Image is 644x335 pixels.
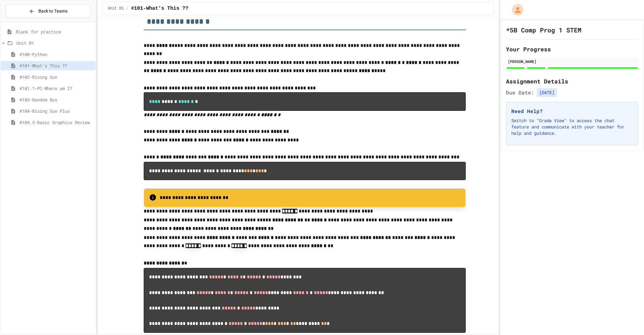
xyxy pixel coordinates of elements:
[511,107,633,115] h3: Need Help?
[19,119,93,126] span: #104.5-Basic Graphics Review
[16,40,93,46] span: Unit 01
[508,59,636,64] div: [PERSON_NAME]
[537,88,557,97] span: [DATE]
[19,96,93,103] span: #103-Random Box
[511,117,633,136] p: Switch to "Grade View" to access the chat feature and communicate with your teacher for help and ...
[506,26,581,34] h1: *5B Comp Prog 1 STEM
[19,51,93,58] span: #100-Python
[505,3,525,17] div: My Account
[19,85,93,92] span: #101.1-PC-Where am I?
[19,108,93,114] span: #104-Rising Sun Plus
[506,45,638,54] h2: Your Progress
[38,8,68,14] span: Back to Teams
[131,5,188,12] span: #101-What's This ??
[126,6,128,11] span: /
[506,89,534,96] span: Due Date:
[6,4,91,18] button: Back to Teams
[19,74,93,80] span: #102-Rising Sun
[108,6,124,11] span: Unit 01
[16,28,93,35] span: Blank for practice
[506,77,638,86] h2: Assignment Details
[19,62,93,69] span: #101-What's This ??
